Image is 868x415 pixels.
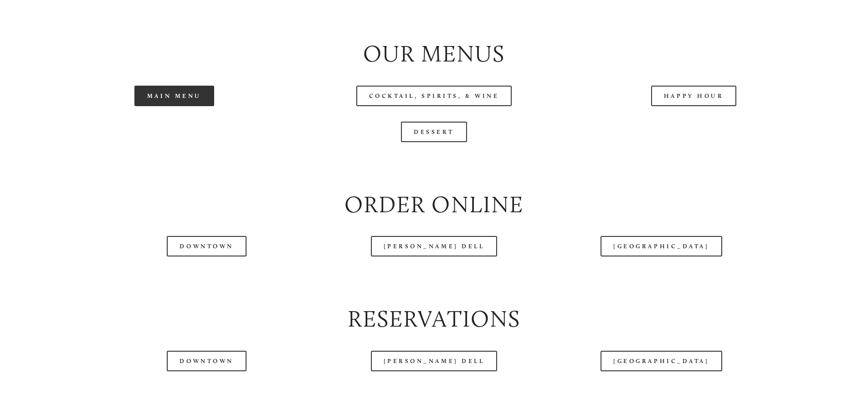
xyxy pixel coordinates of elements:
[134,86,214,106] a: Main Menu
[167,351,246,371] a: Downtown
[371,351,498,371] a: [PERSON_NAME] Dell
[601,236,722,256] a: [GEOGRAPHIC_DATA]
[401,122,467,142] a: Dessert
[601,351,722,371] a: [GEOGRAPHIC_DATA]
[356,86,512,106] a: Cocktail, Spirits, & Wine
[371,236,498,256] a: [PERSON_NAME] Dell
[52,189,816,221] h2: Order Online
[651,86,737,106] a: Happy Hour
[52,303,816,335] h2: Reservations
[167,236,246,256] a: Downtown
